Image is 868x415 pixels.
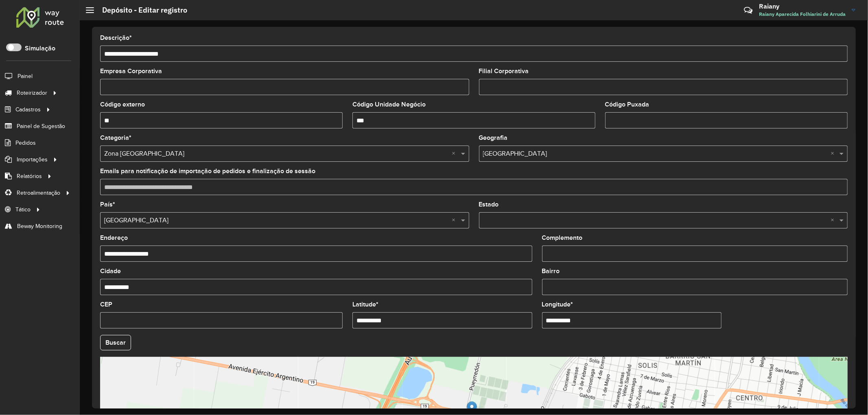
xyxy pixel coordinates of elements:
span: Tático [15,205,31,214]
span: Clear all [831,215,837,225]
h3: Raiany [759,2,846,10]
label: Código Unidade Negócio [352,100,426,109]
span: Retroalimentação [17,189,60,197]
label: Bairro [542,266,560,276]
span: Painel [17,72,33,80]
span: Clear all [452,149,459,159]
label: Código Puxada [605,100,649,109]
span: Clear all [452,215,459,225]
span: Beway Monitoring [17,222,62,230]
span: Raiany Aparecida Folhiarini de Arruda [759,11,846,18]
label: Endereço [100,233,128,243]
label: País [100,200,115,209]
span: Painel de Sugestão [17,122,65,130]
label: Código externo [100,100,145,109]
label: Geografia [479,133,508,143]
label: Descrição [100,33,132,43]
label: Categoria [100,133,131,143]
label: CEP [100,300,112,309]
h2: Depósito - Editar registro [94,6,187,15]
label: Simulação [25,43,55,53]
label: Complemento [542,233,583,243]
a: Contato Rápido [739,2,757,19]
span: Pedidos [15,139,36,147]
label: Latitude [352,300,378,309]
button: Buscar [100,335,131,350]
span: Cadastros [15,105,41,114]
span: Roteirizador [17,89,47,97]
label: Empresa Corporativa [100,66,162,76]
label: Emails para notificação de importação de pedidos e finalização de sessão [100,166,315,176]
label: Estado [479,200,499,209]
label: Filial Corporativa [479,66,529,76]
label: Longitude [542,300,573,309]
span: Importações [17,155,48,164]
label: Cidade [100,266,121,276]
span: Relatórios [17,172,42,180]
span: Clear all [831,149,837,159]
